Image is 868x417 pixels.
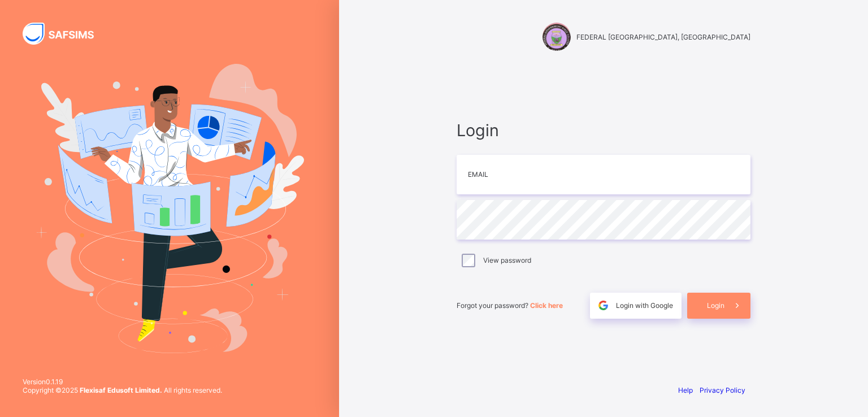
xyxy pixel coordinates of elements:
span: Login [457,120,750,140]
span: Login with Google [616,301,673,310]
img: google.396cfc9801f0270233282035f929180a.svg [597,299,610,312]
span: Version 0.1.19 [23,377,222,386]
a: Privacy Policy [700,386,745,394]
span: Login [707,301,724,310]
img: Hero Image [35,64,304,353]
img: SAFSIMS Logo [23,23,107,45]
span: Forgot your password? [457,301,563,310]
span: FEDERAL [GEOGRAPHIC_DATA], [GEOGRAPHIC_DATA] [576,33,750,41]
label: View password [483,256,531,264]
strong: Flexisaf Edusoft Limited. [80,386,162,394]
span: Copyright © 2025 All rights reserved. [23,386,222,394]
a: Help [678,386,693,394]
a: Click here [530,301,563,310]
